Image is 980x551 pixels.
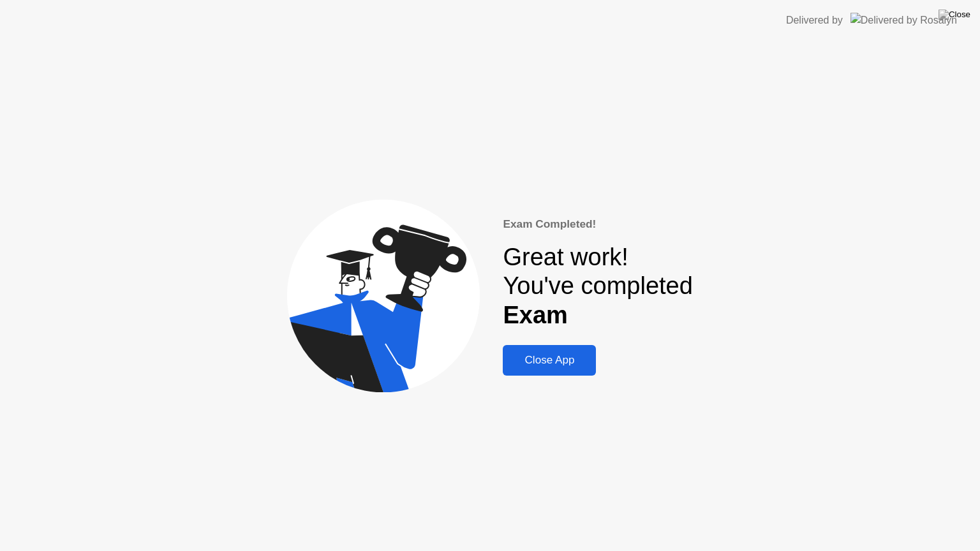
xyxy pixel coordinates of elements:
[503,216,692,233] div: Exam Completed!
[786,13,843,28] div: Delivered by
[507,354,592,367] div: Close App
[850,13,957,27] img: Delivered by Rosalyn
[503,302,567,328] b: Exam
[503,345,596,376] button: Close App
[503,243,692,330] div: Great work! You've completed
[939,10,970,20] img: Close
